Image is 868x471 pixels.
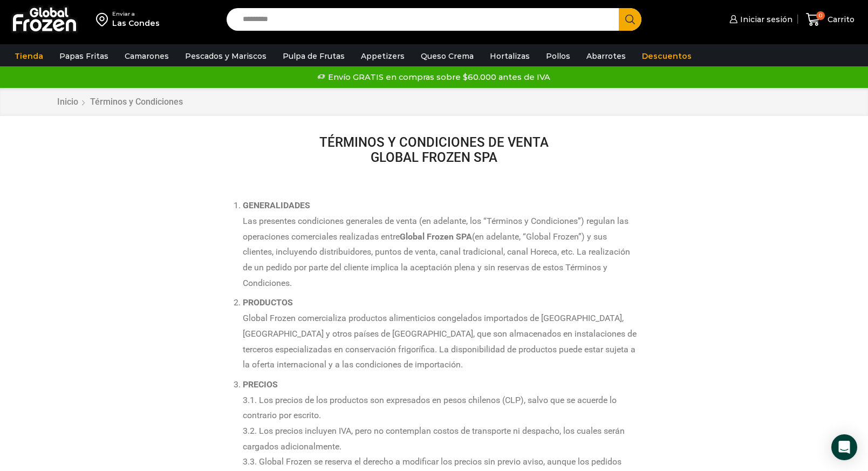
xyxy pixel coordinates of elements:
[541,46,576,66] a: Pollos
[484,46,535,66] a: Hortalizas
[581,46,631,66] a: Abarrotes
[619,8,641,31] button: Search button
[727,9,792,30] a: Iniciar sesión
[277,46,350,66] a: Pulpa de Frutas
[180,46,272,66] a: Pescados y Mariscos
[96,10,112,29] img: address-field-icon.svg
[90,97,183,107] span: Términos y Condiciones
[637,46,697,66] a: Descuentos
[825,14,855,25] span: Carrito
[243,231,630,288] span: (en adelante, “Global Frozen”) y sus clientes, incluyendo distribuidores, puntos de venta, canal ...
[737,14,792,25] span: Iniciar sesión
[415,46,479,66] a: Queso Crema
[243,313,637,370] span: Global Frozen comercializa productos alimenticios congelados importados de [GEOGRAPHIC_DATA], [GE...
[9,46,49,66] a: Tienda
[356,46,410,66] a: Appetizers
[816,11,825,20] span: 0
[243,379,278,390] b: PRECIOS
[243,395,617,421] span: 3.1. Los precios de los productos son expresados en pesos chilenos (CLP), salvo que se acuerde lo...
[243,426,625,452] span: 3.2. Los precios incluyen IVA, pero no contemplan costos de transporte ni despacho, los cuales se...
[57,96,79,108] a: Inicio
[803,7,857,32] a: 0 Carrito
[400,231,472,242] b: Global Frozen SPA
[112,10,160,18] div: Enviar a
[243,297,293,308] b: PRODUCTOS
[243,216,628,242] span: Las presentes condiciones generales de venta (en adelante, los “Términos y Condiciones”) regulan ...
[831,434,857,460] div: Open Intercom Messenger
[232,135,637,166] h2: TÉRMINOS Y CONDICIONES DE VENTA GLOBAL FROZEN SPA
[119,46,174,66] a: Camarones
[112,18,160,29] div: Las Condes
[54,46,114,66] a: Papas Fritas
[243,200,310,210] b: GENERALIDADES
